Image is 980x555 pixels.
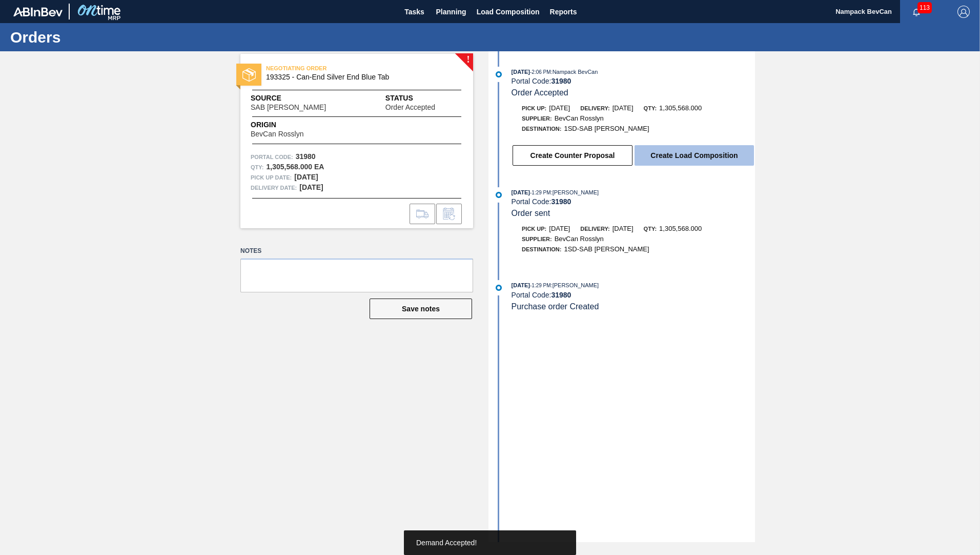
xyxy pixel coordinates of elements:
span: Tasks [403,6,426,18]
span: Order sent [512,209,550,217]
span: Supplier: [522,236,552,242]
span: Reports [550,6,577,18]
span: Pick up: [522,226,546,232]
button: Save notes [370,299,472,319]
span: : [PERSON_NAME] [551,282,599,288]
span: - 1:29 PM [530,283,551,288]
span: Status [385,93,463,104]
img: atual [496,192,502,198]
span: [DATE] [512,69,530,75]
span: - 2:06 PM [530,69,551,75]
span: 1,305,568.000 [659,225,702,232]
img: Logout [957,6,970,18]
span: Order Accepted [385,104,435,111]
strong: 31980 [551,291,571,299]
strong: 31980 [551,77,571,85]
span: Planning [436,6,466,18]
button: Notifications [900,5,933,19]
span: 1SD-SAB [PERSON_NAME] [564,245,649,253]
span: NEGOTIATING ORDER [266,63,410,73]
strong: [DATE] [299,183,323,191]
strong: 31980 [296,152,316,161]
span: BevCan Rosslyn [555,114,604,122]
span: Portal Code: [251,152,293,162]
span: [DATE] [612,225,634,232]
span: Qty : [251,162,263,172]
span: Pick up Date: [251,172,292,183]
span: Origin [251,120,329,130]
span: 193325 - Can-End Silver End Blue Tab [266,73,452,81]
img: atual [496,285,502,291]
span: 113 [917,2,932,13]
button: Create Load Composition [635,145,754,166]
span: BevCan Rosslyn [555,235,604,243]
button: Create Counter Proposal [513,145,632,166]
span: Supplier: [522,115,552,122]
span: : Nampack BevCan [551,69,598,75]
span: - 1:29 PM [530,190,551,195]
span: Pick up: [522,105,546,111]
span: 1,305,568.000 [659,104,702,112]
span: Destination: [522,246,561,252]
span: : [PERSON_NAME] [551,189,599,195]
div: Portal Code: [512,291,755,299]
span: Destination: [522,126,561,132]
img: TNhmsLtSVTkK8tSr43FrP2fwEKptu5GPRR3wAAAABJRU5ErkJggg== [13,7,63,16]
span: [DATE] [549,225,570,232]
span: [DATE] [549,104,570,112]
span: Delivery Date: [251,183,297,193]
div: Inform order change [436,204,462,224]
span: 1SD-SAB [PERSON_NAME] [564,125,649,132]
h1: Orders [10,31,192,43]
span: Qty: [644,105,657,111]
span: Purchase order Created [512,302,599,311]
span: Qty: [644,226,657,232]
div: Go to Load Composition [410,204,435,224]
span: Delivery: [580,226,609,232]
strong: [DATE] [294,173,318,181]
span: Load Composition [477,6,540,18]
img: status [242,68,256,82]
label: Notes [240,244,473,259]
img: atual [496,71,502,77]
span: Source [251,93,357,104]
strong: 31980 [551,197,571,206]
span: BevCan Rosslyn [251,130,304,138]
div: Portal Code: [512,77,755,85]
strong: 1,305,568.000 EA [266,163,324,171]
span: [DATE] [512,282,530,288]
span: SAB [PERSON_NAME] [251,104,326,111]
span: Order Accepted [512,88,568,97]
span: Delivery: [580,105,609,111]
span: Demand Accepted! [416,539,477,547]
span: [DATE] [512,189,530,195]
span: [DATE] [612,104,634,112]
div: Portal Code: [512,197,755,206]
